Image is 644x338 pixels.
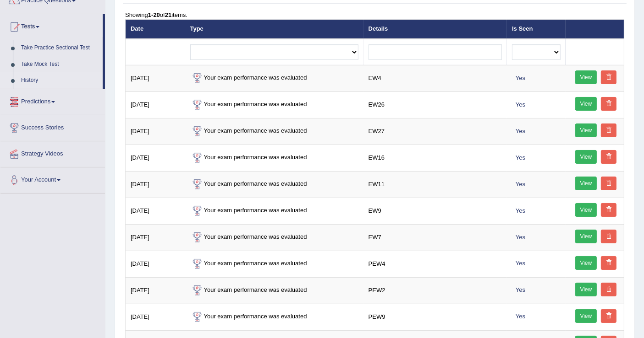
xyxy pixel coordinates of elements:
[126,145,185,171] td: [DATE]
[512,206,529,215] span: Yes
[363,145,507,171] td: EW16
[575,283,597,296] a: View
[512,179,529,189] span: Yes
[126,118,185,145] td: [DATE]
[17,56,103,73] a: Take Mock Test
[185,198,363,224] td: Your exam performance was evaluated
[126,251,185,277] td: [DATE]
[363,224,507,251] td: EW7
[363,304,507,330] td: PEW9
[575,97,597,111] a: View
[601,150,616,164] a: Delete
[126,65,185,91] td: [DATE]
[512,259,529,268] span: Yes
[363,251,507,277] td: PEW4
[185,304,363,330] td: Your exam performance was evaluated
[363,91,507,118] td: EW26
[126,198,185,224] td: [DATE]
[512,312,529,322] span: Yes
[575,230,597,243] a: View
[185,224,363,251] td: Your exam performance was evaluated
[512,25,533,32] a: Is Seen
[17,72,103,89] a: History
[0,167,105,190] a: Your Account
[512,232,529,242] span: Yes
[185,277,363,304] td: Your exam performance was evaluated
[601,309,616,323] a: Delete
[601,177,616,190] a: Delete
[190,25,204,32] a: Type
[512,126,529,136] span: Yes
[17,40,103,56] a: Take Practice Sectional Test
[363,171,507,198] td: EW11
[363,65,507,91] td: EW4
[601,203,616,217] a: Delete
[126,277,185,304] td: [DATE]
[512,285,529,295] span: Yes
[601,283,616,296] a: Delete
[0,14,103,37] a: Tests
[126,91,185,118] td: [DATE]
[165,11,171,18] b: 21
[575,150,597,164] a: View
[0,89,105,112] a: Predictions
[185,118,363,145] td: Your exam performance was evaluated
[126,171,185,198] td: [DATE]
[0,115,105,138] a: Success Stories
[575,70,597,84] a: View
[575,309,597,323] a: View
[601,123,616,137] a: Delete
[512,73,529,83] span: Yes
[363,118,507,145] td: EW27
[131,25,143,32] a: Date
[575,177,597,190] a: View
[512,153,529,162] span: Yes
[369,25,388,32] a: Details
[126,304,185,330] td: [DATE]
[601,70,616,84] a: Delete
[125,11,624,19] div: Showing of items.
[185,65,363,91] td: Your exam performance was evaluated
[512,100,529,109] span: Yes
[185,251,363,277] td: Your exam performance was evaluated
[601,97,616,111] a: Delete
[185,145,363,171] td: Your exam performance was evaluated
[148,11,160,18] b: 1-20
[601,230,616,243] a: Delete
[575,256,597,270] a: View
[0,141,105,164] a: Strategy Videos
[126,224,185,251] td: [DATE]
[601,256,616,270] a: Delete
[185,91,363,118] td: Your exam performance was evaluated
[575,203,597,217] a: View
[575,123,597,137] a: View
[363,277,507,304] td: PEW2
[363,198,507,224] td: EW9
[185,171,363,198] td: Your exam performance was evaluated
